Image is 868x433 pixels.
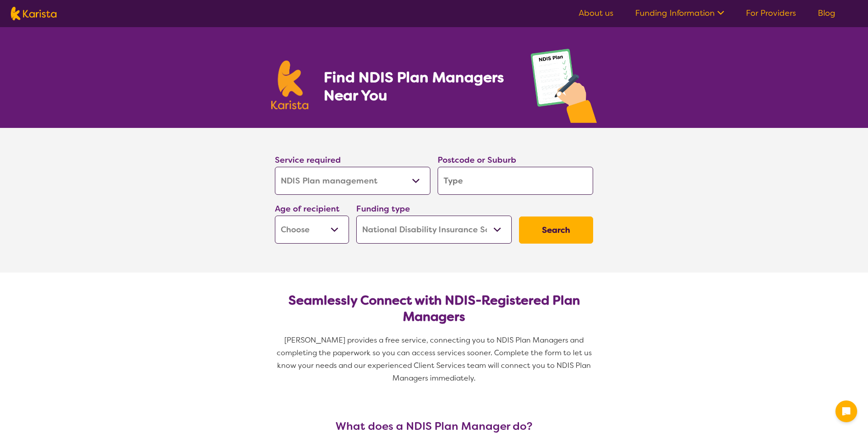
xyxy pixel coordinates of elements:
[818,8,835,19] a: Blog
[438,155,516,165] label: Postcode or Suburb
[277,335,594,383] span: [PERSON_NAME] provides a free service, connecting you to NDIS Plan Managers and completing the pa...
[275,203,340,214] label: Age of recipient
[438,167,593,195] input: Type
[519,216,593,244] button: Search
[746,8,796,19] a: For Providers
[271,420,597,433] h3: What does a NDIS Plan Manager do?
[324,68,513,104] h1: Find NDIS Plan Managers Near You
[282,292,586,325] h2: Seamlessly Connect with NDIS-Registered Plan Managers
[579,8,613,19] a: About us
[271,61,308,109] img: Karista logo
[531,49,597,128] img: plan-management
[11,7,57,20] img: Karista logo
[275,155,341,165] label: Service required
[635,8,724,19] a: Funding Information
[356,203,410,214] label: Funding type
